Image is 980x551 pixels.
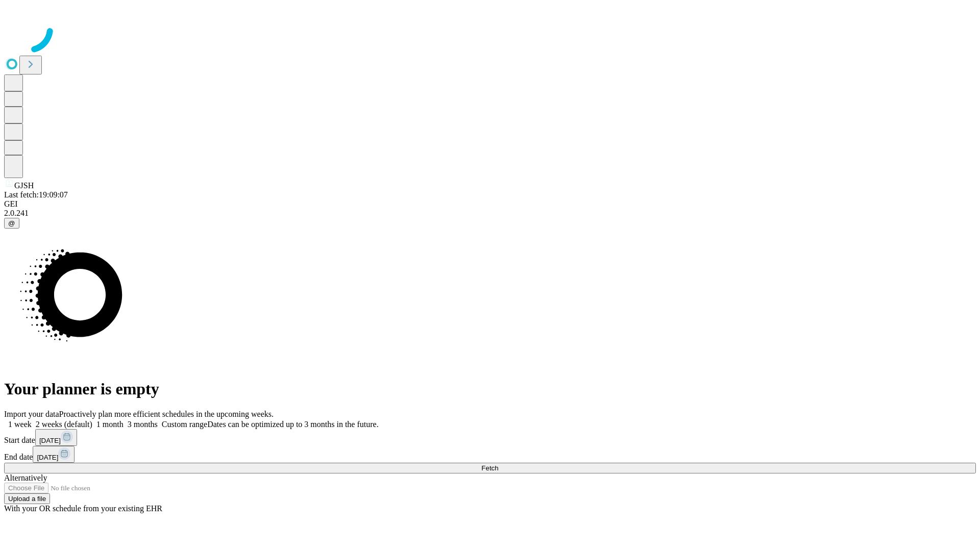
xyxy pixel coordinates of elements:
[4,493,50,504] button: Upload a file
[4,473,47,482] span: Alternatively
[207,420,378,429] span: Dates can be optimized up to 3 months in the future.
[4,446,976,463] div: End date
[481,464,498,472] span: Fetch
[37,454,58,461] span: [DATE]
[4,380,976,398] h1: Your planner is empty
[4,218,19,229] button: @
[39,437,61,444] span: [DATE]
[96,420,124,429] span: 1 month
[162,420,207,429] span: Custom range
[8,219,15,227] span: @
[128,420,158,429] span: 3 months
[4,463,976,473] button: Fetch
[36,420,92,429] span: 2 weeks (default)
[35,429,77,446] button: [DATE]
[8,420,32,429] span: 1 week
[4,190,68,199] span: Last fetch: 19:09:07
[4,410,59,418] span: Import your data
[4,429,976,446] div: Start date
[14,181,34,190] span: GJSH
[4,209,976,218] div: 2.0.241
[59,410,274,418] span: Proactively plan more efficient schedules in the upcoming weeks.
[4,199,976,209] div: GEI
[4,504,162,513] span: With your OR schedule from your existing EHR
[33,446,75,463] button: [DATE]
